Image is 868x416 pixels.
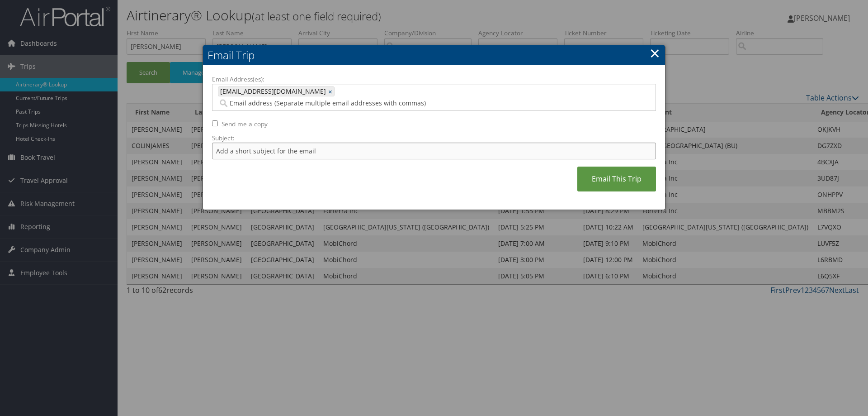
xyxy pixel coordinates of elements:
span: [EMAIL_ADDRESS][DOMAIN_NAME] [218,87,326,96]
label: Subject: [212,134,656,143]
input: Add a short subject for the email [212,143,656,159]
h2: Email Trip [203,45,665,65]
label: Email Address(es): [212,75,656,84]
a: × [650,44,660,62]
label: Send me a copy [222,120,268,129]
a: × [328,87,334,96]
input: Email address (Separate multiple email addresses with commas) [218,99,556,108]
a: Email This Trip [577,167,656,191]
